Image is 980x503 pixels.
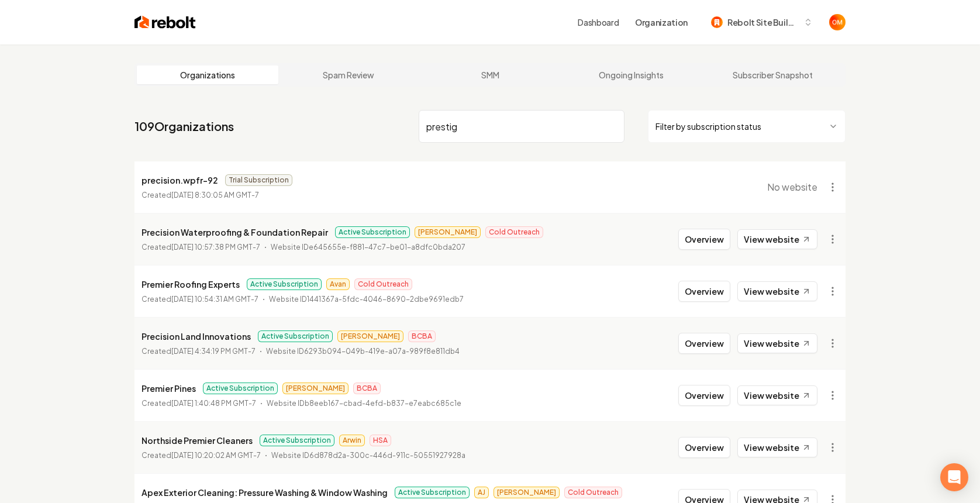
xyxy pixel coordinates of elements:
a: View website [737,281,817,301]
time: [DATE] 1:40:48 PM GMT-7 [171,399,256,408]
a: Ongoing Insights [561,66,702,84]
span: Cold Outreach [564,487,622,498]
a: View website [737,437,817,457]
p: Website ID b8eeb167-cbad-4efd-b837-e7eabc685c1e [267,398,461,409]
p: Premier Roofing Experts [142,277,240,291]
img: Rebolt Site Builder [711,16,723,28]
time: [DATE] 10:54:31 AM GMT-7 [171,295,258,304]
input: Search by name or ID [419,110,624,143]
p: Website ID 1441367a-5fdc-4046-8690-2dbe9691edb7 [269,294,464,305]
a: Spam Review [278,66,420,84]
p: Precision Land Innovations [142,329,251,343]
span: Arwin [339,435,365,446]
time: [DATE] 10:57:38 PM GMT-7 [171,243,260,251]
a: View website [737,333,817,353]
p: Created [142,346,256,357]
a: Dashboard [578,16,619,28]
p: Created [142,242,260,253]
span: Active Subscription [335,226,410,238]
button: Overview [678,385,730,406]
span: Trial Subscription [225,174,292,186]
button: Overview [678,437,730,458]
p: Website ID 6293b094-049b-419e-a07a-989f8e811db4 [266,346,460,357]
span: Active Subscription [258,330,333,342]
span: [PERSON_NAME] [494,487,560,498]
button: Overview [678,281,730,302]
p: Created [142,294,258,305]
button: Overview [678,229,730,250]
span: No website [767,180,817,194]
time: [DATE] 10:20:02 AM GMT-7 [171,451,261,460]
img: Rebolt Logo [134,14,196,30]
span: Active Subscription [395,487,470,498]
span: Active Subscription [203,383,278,394]
p: Created [142,190,259,201]
a: Organizations [137,66,278,84]
a: View website [737,385,817,405]
a: SMM [419,66,561,84]
p: Premier Pines [142,381,196,395]
time: [DATE] 4:34:19 PM GMT-7 [171,347,256,356]
p: Website ID 6d878d2a-300c-446d-911c-50551927928a [271,450,465,461]
p: Website ID e645655e-f881-47c7-be01-a8dfc0bda207 [271,242,465,253]
p: Northside Premier Cleaners [142,433,253,447]
a: 109Organizations [134,118,234,135]
span: AJ [474,487,489,498]
button: Organization [628,12,695,33]
p: precision.wpfr-92 [142,173,218,187]
span: Rebolt Site Builder [727,16,799,29]
span: Avan [326,278,350,290]
a: Subscriber Snapshot [702,66,843,84]
span: BCBA [408,330,436,342]
img: Omar Molai [829,14,846,30]
span: [PERSON_NAME] [415,226,481,238]
span: BCBA [353,383,381,394]
span: Cold Outreach [485,226,543,238]
div: Open Intercom Messenger [940,463,968,491]
time: [DATE] 8:30:05 AM GMT-7 [171,191,259,199]
p: Precision Waterproofing & Foundation Repair [142,225,328,239]
button: Overview [678,333,730,354]
span: Active Subscription [247,278,322,290]
span: HSA [370,435,391,446]
span: Cold Outreach [354,278,412,290]
span: [PERSON_NAME] [337,330,403,342]
a: View website [737,229,817,249]
p: Apex Exterior Cleaning: Pressure Washing & Window Washing [142,485,388,499]
span: [PERSON_NAME] [282,383,348,394]
p: Created [142,450,261,461]
span: Active Subscription [260,435,334,446]
button: Open user button [829,14,846,30]
p: Created [142,398,256,409]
